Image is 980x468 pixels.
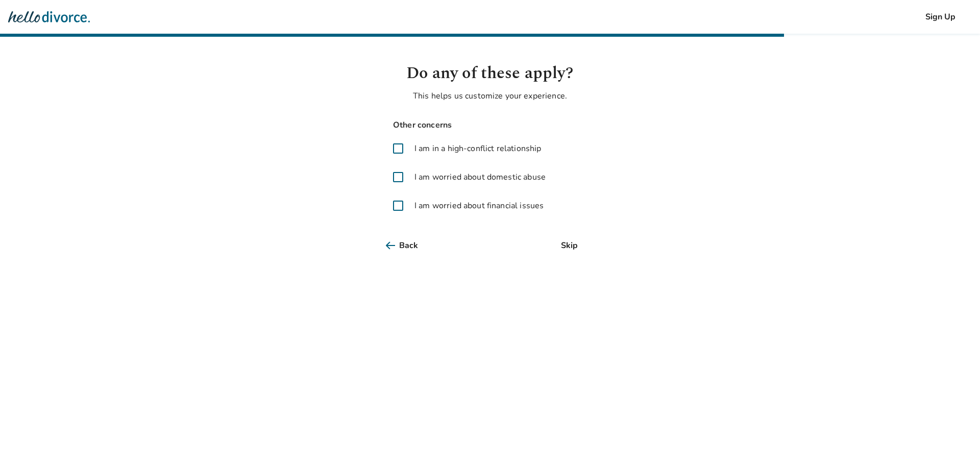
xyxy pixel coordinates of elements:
[929,419,980,468] iframe: Chat Widget
[414,142,541,155] span: I am in a high-conflict relationship
[386,90,594,102] p: This helps us customize your experience.
[414,200,544,212] span: I am worried about financial issues
[386,234,434,257] button: Back
[909,6,972,28] button: Sign Up
[386,118,594,132] span: Other concerns
[545,234,594,257] button: Skip
[8,7,90,27] img: Hello Divorce Logo
[414,171,546,183] span: I am worried about domestic abuse
[386,61,594,86] h1: Do any of these apply?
